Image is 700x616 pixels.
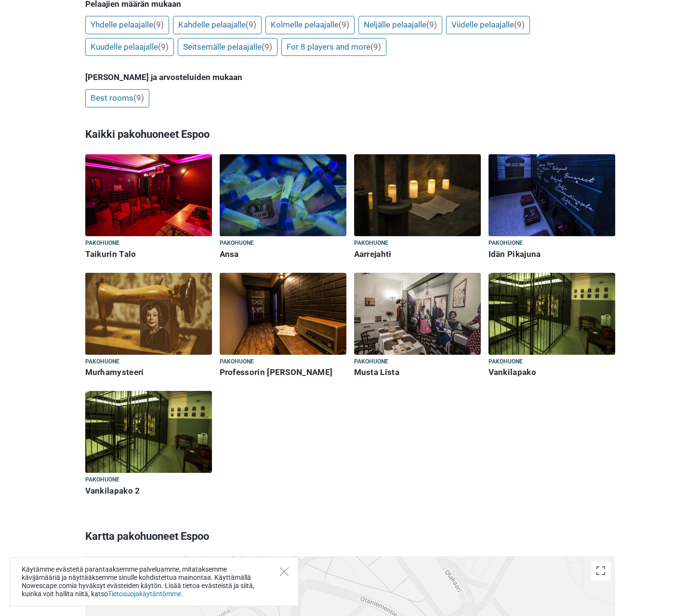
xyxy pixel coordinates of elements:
[173,16,262,34] a: Kahdelle pelaajalle(9)
[354,273,481,355] img: Musta Lista
[220,238,254,249] span: Pakohuone
[489,154,615,236] img: Idän Pikajuna
[591,561,610,580] button: Koko näytön näkymä päälle/pois
[85,357,120,367] span: Pakohuone
[354,273,481,380] a: Musta Lista Pakohuone Musta Lista
[220,367,346,377] h6: Professorin [PERSON_NAME]
[354,154,481,261] a: Aarrejahti Pakohuone Aarrejahti
[220,273,346,380] a: Professorin Arvoitus Pakohuone Professorin [PERSON_NAME]
[281,38,386,56] a: For 8 players and more(9)
[85,367,212,377] h6: Murhamysteeri
[85,273,212,380] a: Murhamysteeri Pakohuone Murhamysteeri
[339,20,349,29] span: (9)
[153,20,164,29] span: (9)
[489,273,615,380] a: Vankilapako Pakohuone Vankilapako
[85,16,169,34] a: Yhdelle pelaajalle(9)
[85,89,149,107] a: Best rooms(9)
[220,273,346,355] img: Professorin Arvoitus
[220,357,254,367] span: Pakohuone
[489,238,523,249] span: Pakohuone
[262,42,272,52] span: (9)
[426,20,437,29] span: (9)
[489,273,615,355] img: Vankilapako
[85,238,120,249] span: Pakohuone
[85,273,212,355] img: Murhamysteeri
[489,367,615,377] h6: Vankilapako
[85,391,212,473] img: Vankilapako 2
[489,249,615,259] h6: Idän Pikajuna
[85,38,174,56] a: Kuudelle pelaajalle(9)
[133,93,144,103] span: (9)
[85,154,212,236] img: Taikurin Talo
[85,122,615,147] h3: Kaikki pakohuoneet Espoo
[354,367,481,377] h6: Musta Lista
[220,154,346,236] img: Ansa
[489,357,523,367] span: Pakohuone
[85,486,212,496] h6: Vankilapako 2
[446,16,530,34] a: Viidelle pelaajalle(9)
[85,391,212,498] a: Vankilapako 2 Pakohuone Vankilapako 2
[489,154,615,261] a: Idän Pikajuna Pakohuone Idän Pikajuna
[354,238,389,249] span: Pakohuone
[354,357,389,367] span: Pakohuone
[220,154,346,261] a: Ansa Pakohuone Ansa
[10,557,299,606] div: Käytämme evästeitä parantaaksemme palveluamme, mitataksemme kävijämääriä ja näyttääksemme sinulle...
[514,20,525,29] span: (9)
[280,567,289,576] button: Close
[246,20,256,29] span: (9)
[85,154,212,261] a: Taikurin Talo Pakohuone Taikurin Talo
[220,249,346,259] h6: Ansa
[178,38,277,56] a: Seitsemälle pelaajalle(9)
[370,42,381,52] span: (9)
[85,72,615,82] h5: [PERSON_NAME] ja arvosteluiden mukaan
[85,249,212,259] h6: Taikurin Talo
[358,16,442,34] a: Neljälle pelaajalle(9)
[108,590,181,598] a: Tietosuojakäytäntömme
[354,154,481,236] img: Aarrejahti
[354,249,481,259] h6: Aarrejahti
[85,524,615,549] h3: Kartta pakohuoneet Espoo
[85,475,120,485] span: Pakohuone
[265,16,355,34] a: Kolmelle pelaajalle(9)
[158,42,169,52] span: (9)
